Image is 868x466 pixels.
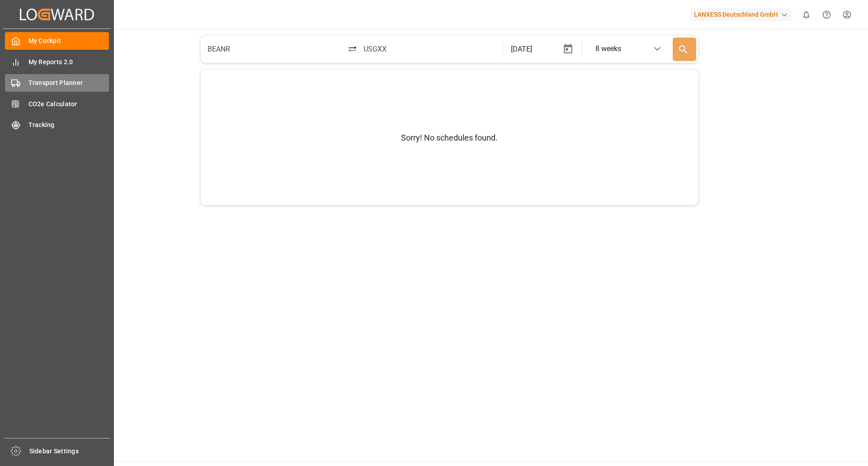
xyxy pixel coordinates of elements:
button: Search [673,38,696,61]
a: Transport Planner [5,74,109,92]
input: City / Port of departure [203,38,345,60]
p: Sorry! No schedules found. [401,132,498,144]
span: Tracking [28,120,109,130]
span: Sidebar Settings [29,447,110,456]
a: My Cockpit [5,32,109,50]
span: My Cockpit [28,36,109,46]
a: Tracking [5,116,109,134]
span: My Reports 2.0 [28,57,109,67]
span: CO2e Calculator [28,99,109,109]
button: show 0 new notifications [796,5,816,25]
button: LANXESS Deutschland GmbH [690,6,796,23]
div: LANXESS Deutschland GmbH [690,8,793,21]
span: Transport Planner [28,78,109,88]
input: City / Port of arrival [358,38,500,60]
a: My Reports 2.0 [5,53,109,71]
button: Help Center [816,5,837,25]
a: CO2e Calculator [5,95,109,113]
div: 8 weeks [595,43,621,54]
